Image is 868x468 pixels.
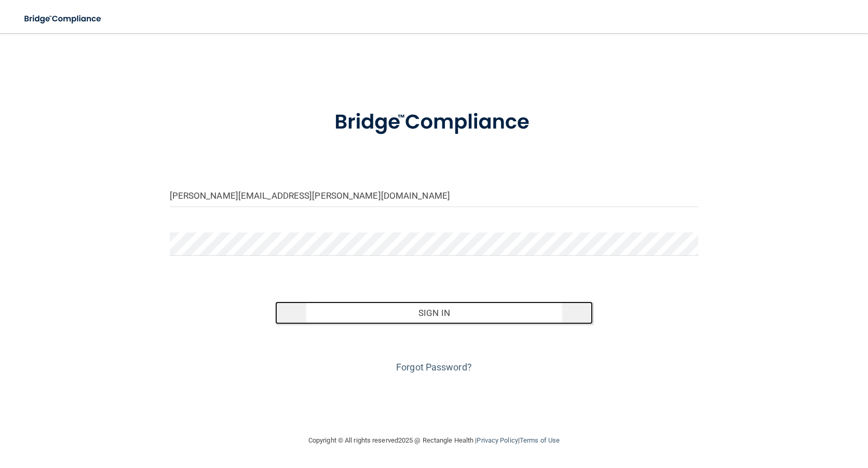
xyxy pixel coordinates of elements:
[16,8,111,30] img: bridge_compliance_login_screen.278c3ca4.svg
[170,184,699,207] input: Email
[275,301,592,324] button: Sign In
[396,362,472,373] a: Forgot Password?
[477,436,518,444] a: Privacy Policy
[313,95,555,149] img: bridge_compliance_login_screen.278c3ca4.svg
[520,436,560,444] a: Terms of Use
[245,424,623,457] div: Copyright © All rights reserved 2025 @ Rectangle Health | |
